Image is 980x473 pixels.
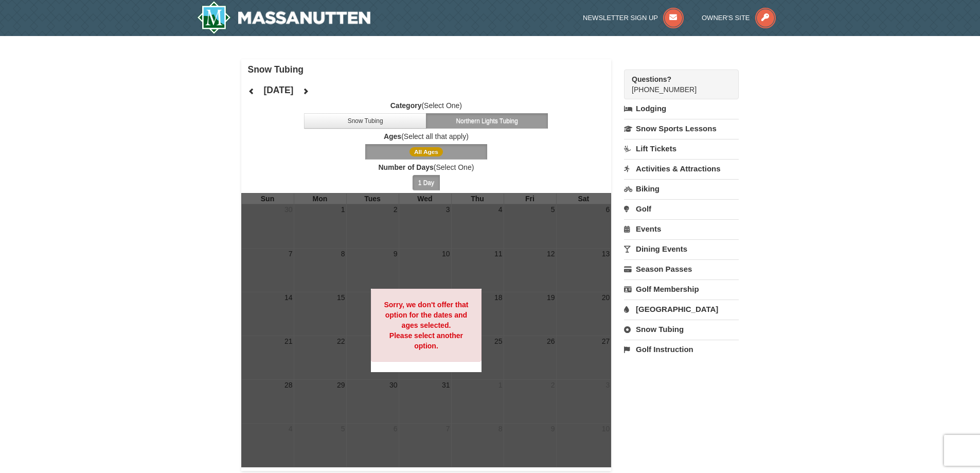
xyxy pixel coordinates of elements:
[241,131,612,142] label: (Select all that apply)
[583,14,684,22] a: Newsletter Sign Up
[624,119,739,138] a: Snow Sports Lessons
[624,179,739,198] a: Biking
[624,340,739,359] a: Golf Instruction
[624,300,739,319] a: [GEOGRAPHIC_DATA]
[624,219,739,238] a: Events
[624,99,739,118] a: Lodging
[384,132,401,141] strong: Ages
[702,14,750,22] span: Owner's Site
[624,199,739,218] a: Golf
[702,14,776,22] a: Owner's Site
[632,74,720,94] span: [PHONE_NUMBER]
[624,279,739,299] a: Golf Membership
[624,259,739,278] a: Season Passes
[378,163,433,171] strong: Number of Days
[384,301,468,350] strong: Sorry, we don't offer that option for the dates and ages selected. Please select another option.
[583,14,658,22] span: Newsletter Sign Up
[241,162,612,172] label: (Select One)
[197,1,371,34] img: Massanutten Resort Logo
[197,1,371,34] a: Massanutten Resort
[426,113,548,129] button: Northern Lights Tubing
[632,75,671,83] strong: Questions?
[409,147,443,156] span: All Ages
[304,113,426,129] button: Snow Tubing
[624,320,739,339] a: Snow Tubing
[241,100,612,111] label: (Select One)
[624,139,739,158] a: Lift Tickets
[624,159,739,178] a: Activities & Attractions
[624,239,739,258] a: Dining Events
[390,101,422,110] strong: Category
[413,175,440,190] button: 1 Day
[248,64,612,75] h4: Snow Tubing
[263,85,293,95] h4: [DATE]
[365,144,488,160] button: All Ages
